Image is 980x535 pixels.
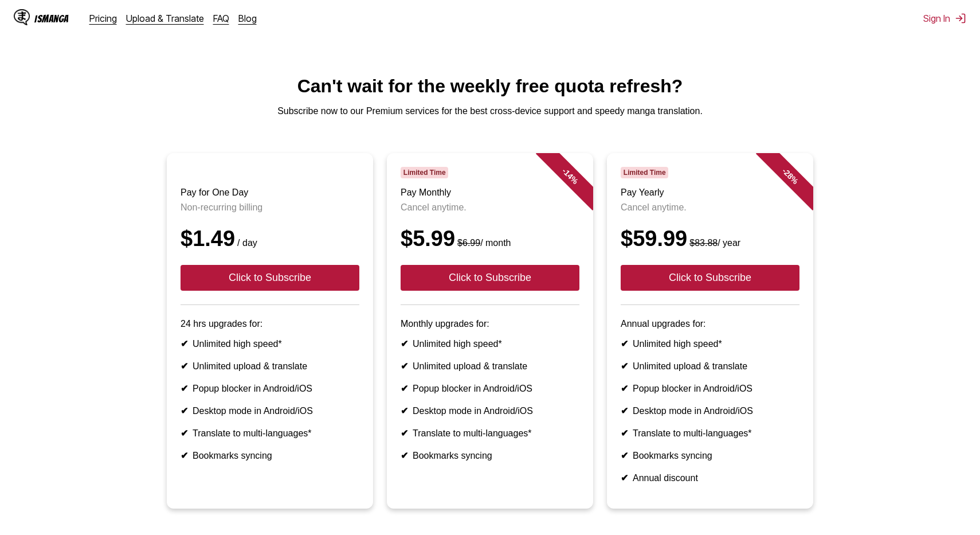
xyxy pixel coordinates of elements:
[621,338,799,349] li: Unlimited high speed*
[213,13,229,24] a: FAQ
[181,227,359,251] div: $1.49
[621,450,799,461] li: Bookmarks syncing
[621,319,799,329] p: Annual upgrades for:
[621,406,628,416] b: ✔
[181,319,359,329] p: 24 hrs upgrades for:
[455,238,511,248] small: / month
[621,405,799,416] li: Desktop mode in Android/iOS
[181,428,359,439] li: Translate to multi-languages*
[401,188,579,198] h3: Pay Monthly
[181,202,359,213] p: Non-recurring billing
[235,238,257,248] small: / day
[181,384,188,393] b: ✔
[401,339,408,349] b: ✔
[687,238,740,248] small: / year
[621,383,799,394] li: Popup blocker in Android/iOS
[181,265,359,291] button: Click to Subscribe
[621,451,628,460] b: ✔
[181,450,359,461] li: Bookmarks syncing
[621,384,628,393] b: ✔
[401,384,408,393] b: ✔
[401,167,448,178] span: Limited Time
[401,319,579,329] p: Monthly upgrades for:
[401,451,408,460] b: ✔
[181,339,188,349] b: ✔
[401,405,579,416] li: Desktop mode in Android/iOS
[14,9,30,25] img: IsManga Logo
[9,106,971,116] p: Subscribe now to our Premium services for the best cross-device support and speedy manga translat...
[689,238,718,248] s: $83.88
[9,76,971,97] h1: Can't wait for the weekly free quota refresh?
[181,188,359,198] h3: Pay for One Day
[621,202,799,213] p: Cancel anytime.
[181,405,359,416] li: Desktop mode in Android/iOS
[238,13,257,24] a: Blog
[401,361,579,372] li: Unlimited upload & translate
[181,451,188,460] b: ✔
[621,227,799,251] div: $59.99
[181,361,188,371] b: ✔
[126,13,204,24] a: Upload & Translate
[181,361,359,372] li: Unlimited upload & translate
[401,428,579,439] li: Translate to multi-languages*
[756,142,825,210] div: - 28 %
[621,361,628,371] b: ✔
[621,339,628,349] b: ✔
[401,265,579,291] button: Click to Subscribe
[955,13,966,24] img: Sign out
[457,238,480,248] s: $6.99
[621,167,668,178] span: Limited Time
[621,428,799,439] li: Translate to multi-languages*
[401,338,579,349] li: Unlimited high speed*
[621,361,799,372] li: Unlimited upload & translate
[621,428,628,438] b: ✔
[621,472,799,483] li: Annual discount
[401,406,408,416] b: ✔
[181,383,359,394] li: Popup blocker in Android/iOS
[401,361,408,371] b: ✔
[14,9,89,28] a: IsManga LogoIsManga
[621,473,628,483] b: ✔
[181,428,188,438] b: ✔
[89,13,117,24] a: Pricing
[401,428,408,438] b: ✔
[621,265,799,291] button: Click to Subscribe
[181,338,359,349] li: Unlimited high speed*
[401,202,579,213] p: Cancel anytime.
[923,13,966,24] button: Sign In
[34,13,69,24] div: IsManga
[401,383,579,394] li: Popup blocker in Android/iOS
[181,406,188,416] b: ✔
[621,188,799,198] h3: Pay Yearly
[401,450,579,461] li: Bookmarks syncing
[536,142,605,210] div: - 14 %
[401,227,579,251] div: $5.99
